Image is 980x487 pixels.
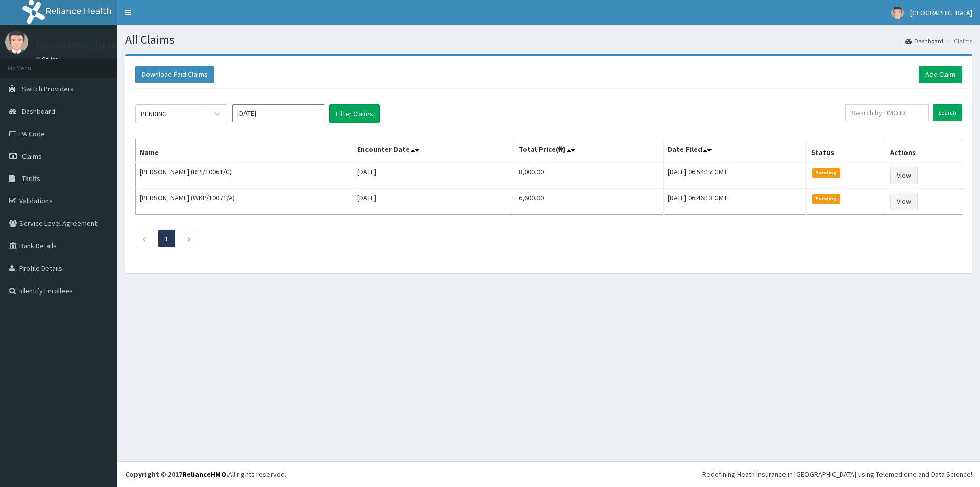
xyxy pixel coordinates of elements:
[22,84,74,93] span: Switch Providers
[514,162,663,189] td: 8,000.00
[329,104,380,123] button: Filter Claims
[886,139,962,163] th: Actions
[933,104,962,121] input: Search
[663,162,807,189] td: [DATE] 06:54:17 GMT
[136,162,353,189] td: [PERSON_NAME] (RPI/10061/C)
[905,37,943,45] a: Dashboard
[919,66,962,83] a: Add Claim
[22,174,40,183] span: Tariffs
[136,139,353,163] th: Name
[22,107,55,116] span: Dashboard
[135,66,214,83] button: Download Paid Claims
[812,168,840,177] span: Pending
[125,470,228,479] strong: Copyright © 2017 .
[845,104,929,121] input: Search by HMO ID
[807,139,886,163] th: Status
[36,41,120,50] p: [GEOGRAPHIC_DATA]
[36,56,60,63] a: Online
[187,234,191,243] a: Next page
[812,194,840,203] span: Pending
[22,151,42,161] span: Claims
[890,193,918,210] a: View
[142,234,146,243] a: Previous page
[663,189,807,215] td: [DATE] 06:46:13 GMT
[663,139,807,163] th: Date Filed
[136,189,353,215] td: [PERSON_NAME] (WKP/10071/A)
[353,162,514,189] td: [DATE]
[353,139,514,163] th: Encounter Date
[891,7,904,19] img: User Image
[165,234,168,243] a: Page 1 is your current page
[890,167,918,184] a: View
[353,189,514,215] td: [DATE]
[910,8,972,17] span: [GEOGRAPHIC_DATA]
[514,189,663,215] td: 6,600.00
[5,31,28,54] img: User Image
[514,139,663,163] th: Total Price(₦)
[182,470,226,479] a: RelianceHMO
[125,33,972,46] h1: All Claims
[117,461,980,487] footer: All rights reserved.
[702,469,972,479] div: Redefining Heath Insurance in [GEOGRAPHIC_DATA] using Telemedicine and Data Science!
[232,104,324,122] input: Select Month and Year
[141,109,167,119] div: PENDING
[944,37,972,45] li: Claims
